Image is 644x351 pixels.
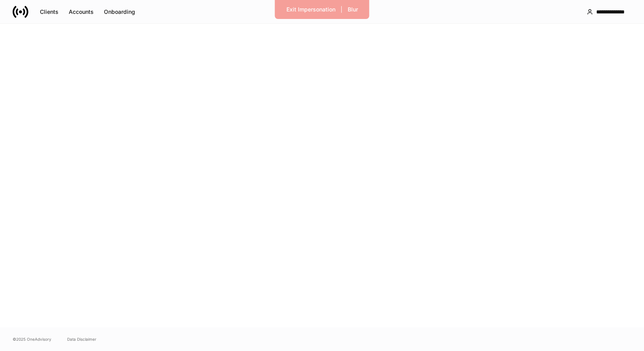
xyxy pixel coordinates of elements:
button: Blur [343,3,363,16]
button: Clients [35,6,64,18]
div: Exit Impersonation [286,7,335,12]
div: Clients [40,9,58,15]
button: Onboarding [99,6,140,18]
a: Data Disclaimer [67,336,96,342]
div: Onboarding [104,9,135,15]
span: © 2025 OneAdvisory [13,336,51,342]
button: Exit Impersonation [281,3,341,16]
div: Accounts [69,9,94,15]
button: Accounts [64,6,99,18]
div: Blur [348,7,358,12]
